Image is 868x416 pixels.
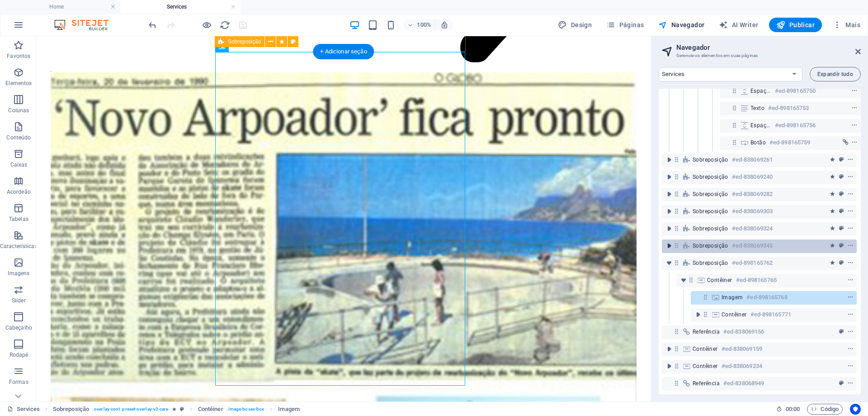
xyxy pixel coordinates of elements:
[53,404,300,415] nav: breadcrumb
[810,67,861,81] button: Expandir tudo
[664,223,675,234] button: toggle-expand
[5,324,32,331] p: Cabeçalho
[768,103,809,114] h6: #ed-898165753
[7,53,30,60] p: Favoritos
[837,223,846,234] button: preset
[846,326,855,337] button: context-menu
[313,44,374,59] div: + Adicionar seção
[850,137,859,148] button: context-menu
[603,18,647,32] button: Páginas
[775,120,816,131] h6: #ed-898165756
[120,2,241,12] h4: Services
[846,206,855,217] button: context-menu
[846,344,855,354] button: context-menu
[846,258,855,268] button: context-menu
[817,72,853,77] span: Expandir tudo
[828,240,837,251] button: animation
[722,361,762,372] h6: #ed-838069234
[664,154,675,165] button: toggle-expand
[664,240,675,251] button: toggle-expand
[750,139,766,146] span: Botão
[837,326,846,337] button: preset
[664,258,675,268] button: toggle-expand
[227,404,264,415] span: . image-boxes-box
[93,404,168,415] span: . overlay-cont .preset-overlay-v3-care
[776,20,815,29] span: Publicar
[846,378,855,389] button: context-menu
[769,18,822,32] button: Publicar
[746,292,787,303] h6: #ed-898165768
[837,258,846,268] button: preset
[664,172,675,182] button: toggle-expand
[828,172,837,182] button: animation
[828,258,837,268] button: animation
[769,137,810,148] h6: #ed-898165759
[750,309,791,320] h6: #ed-898165771
[10,161,28,168] p: Caixas
[719,20,758,29] span: AI Writer
[53,404,89,415] span: Clique para selecionar. Clique duas vezes para editar
[750,122,771,129] span: Espaçador
[732,240,773,251] h6: #ed-838069345
[837,154,846,165] button: preset
[841,137,850,148] button: link
[732,258,773,268] h6: #ed-898165762
[837,206,846,217] button: preset
[723,378,764,389] h6: #ed-838068949
[8,107,29,114] p: Colunas
[693,259,728,267] span: Sobreposição
[828,206,837,217] button: animation
[8,270,29,277] p: Imagens
[676,52,843,60] h3: Gerencie os elementos em suas páginas
[664,206,675,217] button: toggle-expand
[147,19,158,30] button: undo
[7,188,31,196] p: Acordeão
[278,404,300,415] span: Clique para selecionar. Clique duas vezes para editar
[554,18,595,32] div: Design (Ctrl+Alt+Y)
[52,19,120,30] img: Editor Logo
[732,154,773,165] h6: #ed-838069261
[693,309,703,320] button: toggle-expand
[664,344,675,354] button: toggle-expand
[750,87,771,95] span: Espaçador
[846,172,855,182] button: context-menu
[837,240,846,251] button: preset
[736,275,777,286] h6: #ed-898165765
[732,223,773,234] h6: #ed-838069324
[846,292,855,303] button: context-menu
[228,39,261,44] span: Sobreposição
[693,242,728,249] span: Sobreposição
[693,208,728,215] span: Sobreposição
[9,351,28,359] p: Rodapé
[693,328,720,335] span: Referência
[828,223,837,234] button: animation
[722,344,762,354] h6: #ed-838069159
[715,18,762,32] button: AI Writer
[732,172,773,182] h6: #ed-838069240
[403,19,435,30] button: 100%
[846,189,855,200] button: context-menu
[850,86,859,96] button: context-menu
[693,191,728,198] span: Sobreposição
[846,361,855,372] button: context-menu
[846,275,855,286] button: context-menu
[829,18,864,32] button: Mais
[833,20,860,29] span: Mais
[664,361,675,372] button: toggle-expand
[693,173,728,181] span: Sobreposição
[828,189,837,200] button: animation
[776,404,800,415] h6: Tempo de sessão
[655,18,708,32] button: Navegador
[693,345,718,353] span: Contêiner
[6,134,31,141] p: Conteúdo
[172,406,176,411] i: O elemento contém uma animação
[846,309,855,320] button: context-menu
[440,21,448,29] i: Ao redimensionar, ajusta automaticamente o nível de zoom para caber no dispositivo escolhido.
[846,154,855,165] button: context-menu
[807,404,843,415] button: Código
[811,404,839,415] span: Código
[732,206,773,217] h6: #ed-838069303
[837,172,846,182] button: preset
[846,223,855,234] button: context-menu
[12,297,26,304] p: Slider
